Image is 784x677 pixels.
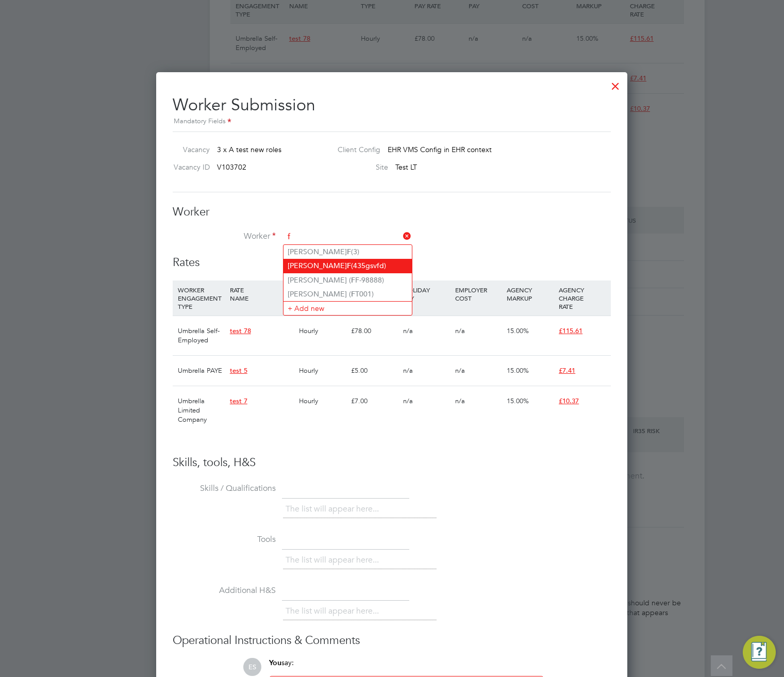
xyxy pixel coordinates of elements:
label: Worker [173,231,276,242]
div: £78.00 [348,316,401,346]
div: EMPLOYER COST [453,280,505,307]
span: You [269,658,281,667]
span: 15.00% [507,366,529,375]
div: AGENCY MARKUP [504,280,556,307]
span: ES [243,658,261,676]
div: Mandatory Fields [173,116,611,127]
label: Client Config [329,145,380,154]
span: 3 x A test new roles [217,145,281,154]
div: Umbrella PAYE [175,356,227,386]
div: say: [269,658,544,676]
li: The list will appear here... [286,604,383,618]
li: [PERSON_NAME] ( T001) [283,287,412,301]
li: [PERSON_NAME] (435gsvfd) [283,259,412,273]
span: V103702 [217,162,246,172]
span: £7.41 [559,366,575,375]
span: n/a [403,366,413,375]
label: Vacancy [169,145,210,154]
div: Hourly [296,316,348,346]
span: Test LT [395,162,417,172]
div: WORKER ENGAGEMENT TYPE [175,280,227,316]
label: Vacancy ID [169,162,210,172]
span: £10.37 [559,397,579,405]
h3: Skills, tools, H&S [173,455,611,470]
div: Umbrella Limited Company [175,386,227,435]
span: n/a [455,366,465,375]
span: £115.61 [559,326,582,335]
div: RATE NAME [227,280,296,307]
span: test 78 [230,326,251,335]
span: n/a [455,397,465,405]
span: n/a [455,326,465,335]
label: Site [329,162,388,172]
span: n/a [403,397,413,405]
label: Skills / Qualifications [173,483,276,494]
div: Hourly [296,386,348,416]
span: test 7 [230,397,247,405]
label: Additional H&S [173,585,276,596]
h3: Operational Instructions & Comments [173,633,611,648]
span: n/a [403,326,413,335]
div: AGENCY CHARGE RATE [556,280,608,316]
li: + Add new [283,301,412,315]
h3: Rates [173,255,611,270]
div: £5.00 [348,356,401,386]
div: Umbrella Self-Employed [175,316,227,355]
div: HOLIDAY PAY [401,280,453,307]
input: Search for... [284,229,411,245]
b: F [351,276,355,285]
span: test 5 [230,366,247,375]
button: Engage Resource Center [743,636,776,669]
span: 15.00% [507,326,529,335]
label: Tools [173,534,276,545]
h2: Worker Submission [173,87,611,127]
div: Hourly [296,356,348,386]
span: EHR VMS Config in EHR context [388,145,492,154]
b: F [351,290,355,299]
li: The list will appear here... [286,502,383,516]
li: [PERSON_NAME] (3) [283,245,412,259]
span: 15.00% [507,397,529,405]
b: F [347,247,351,256]
li: [PERSON_NAME] ( F-98888) [283,273,412,287]
b: F [347,261,351,270]
li: The list will appear here... [286,553,383,567]
div: £7.00 [348,386,401,416]
h3: Worker [173,205,611,220]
